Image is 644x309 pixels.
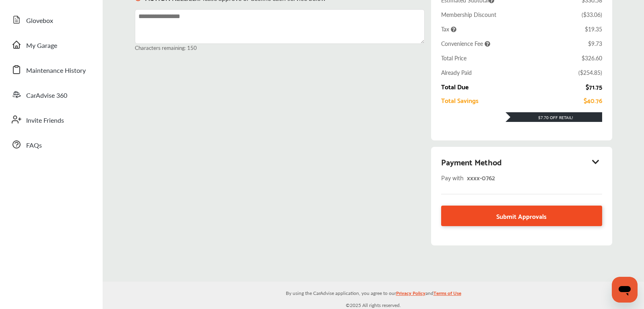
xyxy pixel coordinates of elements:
[496,210,547,221] span: Submit Approvals
[578,68,602,76] div: ( $254.85 )
[7,9,95,30] a: Glovebox
[612,277,638,303] iframe: Button to launch messaging window
[467,172,568,183] div: xxxx- 0762
[441,206,602,226] a: Submit Approvals
[7,109,95,130] a: Invite Friends
[7,84,95,105] a: CarAdvise 360
[7,134,95,155] a: FAQs
[506,115,602,120] div: $7.70 Off Retail!
[585,25,602,33] div: $19.35
[103,288,644,297] p: By using the CarAdvise application, you agree to our and
[441,10,496,19] div: Membership Discount
[441,25,456,33] span: Tax
[441,39,490,47] span: Convenience Fee
[588,39,602,47] div: $9.73
[441,83,469,90] div: Total Due
[26,115,64,126] span: Invite Friends
[26,16,53,26] span: Glovebox
[441,172,464,183] span: Pay with
[582,10,602,19] div: ( $33.06 )
[586,83,602,90] div: $71.75
[26,41,57,51] span: My Garage
[26,66,86,76] span: Maintenance History
[26,140,42,151] span: FAQs
[584,97,602,104] div: $40.76
[135,44,425,51] small: Characters remaining: 150
[396,288,425,301] a: Privacy Policy
[582,54,602,62] div: $326.60
[7,59,95,80] a: Maintenance History
[441,155,602,169] div: Payment Method
[441,54,466,62] div: Total Price
[26,91,67,101] span: CarAdvise 360
[7,34,95,55] a: My Garage
[433,288,461,301] a: Terms of Use
[441,68,472,76] div: Already Paid
[441,97,479,104] div: Total Savings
